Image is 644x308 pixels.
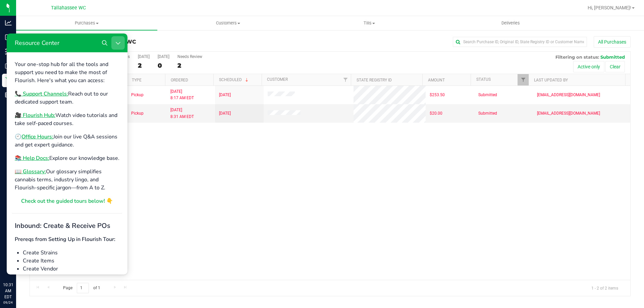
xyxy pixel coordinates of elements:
[138,54,150,59] div: [DATE]
[518,74,529,85] a: Filter
[16,239,113,247] li: Create Areas and Locations
[3,5,53,13] div: Resource Center
[158,54,169,59] div: [DATE]
[16,16,157,30] a: Purchases
[132,78,142,82] a: Type
[8,78,113,94] p: Watch video tutorials and take self-paced courses.
[171,78,188,82] a: Ordered
[57,283,106,293] span: Page of 1
[8,134,39,142] a: 📖 Glossary:
[430,110,442,117] span: $20.00
[537,110,600,117] span: [EMAIL_ADDRESS][DOMAIN_NAME]
[299,20,439,26] span: Tills
[77,283,89,293] input: 1
[586,283,624,293] span: 1 - 2 of 2 items
[138,62,150,69] div: 2
[30,39,230,45] h3: Purchase Fulfillment:
[594,36,631,48] button: All Purchases
[478,92,497,98] span: Submitted
[8,202,109,209] b: Prereqs from Setting Up in Flourish Tour:
[8,78,49,85] a: 🎥 Flourish Hub:
[478,110,497,117] span: Submitted
[5,48,12,55] inline-svg: Inventory
[91,3,105,16] button: Search
[7,34,127,274] iframe: Resource center
[340,74,351,85] a: Filter
[16,231,113,239] li: Create Vendor
[170,107,194,120] span: [DATE] 8:31 AM EDT
[219,110,231,117] span: [DATE]
[219,77,250,82] a: Scheduled
[440,16,581,30] a: Deliveries
[428,78,445,82] a: Amount
[8,56,113,72] p: Reach out to our dedicated support team.
[177,62,202,69] div: 2
[600,54,625,60] span: Submitted
[5,34,12,41] inline-svg: Inbound
[430,92,445,98] span: $253.50
[105,3,118,16] button: Close Resource Center
[3,300,13,305] p: 09/24
[605,61,625,72] button: Clear
[299,16,440,30] a: Tills
[131,92,144,98] span: Pickup
[573,61,604,72] button: Active only
[8,57,61,64] a: 📞 Support Channels:
[219,92,231,98] span: [DATE]
[5,77,12,84] inline-svg: Retail
[158,20,298,26] span: Customers
[157,16,299,30] a: Customers
[476,77,491,82] a: Status
[177,54,202,59] div: Needs Review
[5,63,12,69] inline-svg: Outbound
[8,121,113,129] p: Explore our knowledge base.
[14,164,106,171] span: Check out the guided tours below! 👇
[555,54,599,60] span: Filtering on status:
[16,223,113,231] li: Create Items
[131,110,144,117] span: Pickup
[8,134,113,158] p: Our glossary simplifies cannabis terms, industry lingo, and Flourish-specific jargon—from A to Z.
[267,77,288,82] a: Customer
[3,282,13,300] p: 10:31 AM EDT
[357,78,392,82] a: State Registry ID
[453,37,587,47] input: Search Purchase ID, Original ID, State Registry ID or Customer Name...
[492,20,529,26] span: Deliveries
[8,121,43,128] a: 📚 Help Docs:
[8,99,113,115] p: 🕘 Join our live Q&A sessions and get expert guidance.
[5,19,12,26] inline-svg: Analytics
[8,188,104,197] b: Inbound: Create & Receive POs
[534,78,568,82] a: Last Updated By
[16,215,113,223] li: Create Strains
[158,62,169,69] div: 0
[537,92,600,98] span: [EMAIL_ADDRESS][DOMAIN_NAME]
[588,5,631,10] span: Hi, [PERSON_NAME]!
[15,100,47,107] a: Office Hours:
[51,5,86,11] span: Tallahassee WC
[5,91,12,98] inline-svg: Reports
[16,20,157,26] span: Purchases
[170,88,194,101] span: [DATE] 8:17 AM EDT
